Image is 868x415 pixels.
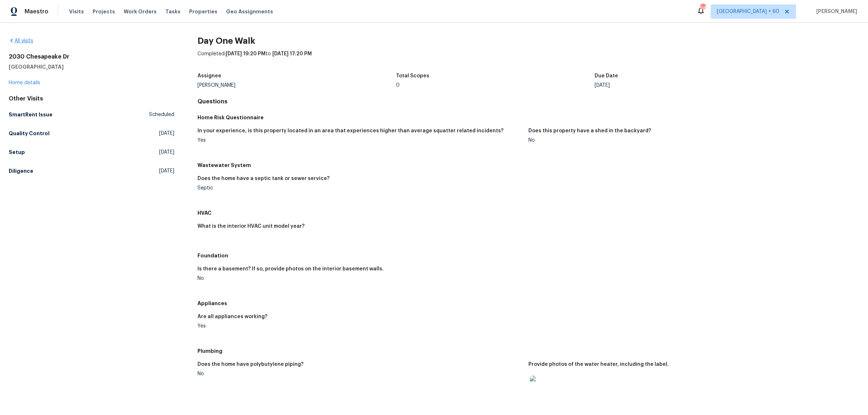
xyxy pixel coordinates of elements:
span: [DATE] [159,130,174,137]
h5: What is the interior HVAC unit model year? [197,224,305,229]
h5: Is there a basement? If so, provide photos on the interior basement walls. [197,266,384,271]
a: Quality Control[DATE] [9,127,174,140]
h5: Provide photos of the water heater, including the label. [528,362,669,367]
h5: Assignee [197,73,221,78]
div: Completed: to [197,50,859,69]
h5: Are all appliances working? [197,314,267,319]
span: [DATE] [159,149,174,156]
div: Other Visits [9,95,174,102]
h5: Home Risk Questionnaire [197,114,859,121]
span: [DATE] [159,167,174,175]
div: 0 [396,83,595,88]
h5: [GEOGRAPHIC_DATA] [9,63,174,70]
span: Properties [189,8,217,15]
div: [DATE] [595,83,793,88]
h5: Quality Control [9,130,50,137]
h5: In your experience, is this property located in an area that experiences higher than average squa... [197,128,503,133]
h2: 2030 Chesapeake Dr [9,53,174,60]
a: Diligence[DATE] [9,164,174,177]
span: Projects [93,8,115,15]
div: No [528,138,854,143]
span: Work Orders [124,8,157,15]
span: Maestro [25,8,48,15]
h5: Total Scopes [396,73,429,78]
span: [GEOGRAPHIC_DATA] + 60 [717,8,779,15]
h5: Does this property have a shed in the backyard? [528,128,651,133]
a: SmartRent IssueScheduled [9,108,174,121]
div: No [197,276,523,281]
h5: Due Date [595,73,618,78]
h2: Day One Walk [197,37,859,44]
h5: Does the home have polybutylene piping? [197,362,303,367]
span: Scheduled [149,111,174,118]
span: [PERSON_NAME] [813,8,857,15]
span: [DATE] 17:20 PM [272,51,312,56]
h5: HVAC [197,209,859,217]
a: Setup[DATE] [9,146,174,159]
a: Home details [9,80,40,85]
h5: Appliances [197,300,859,307]
h5: Does the home have a septic tank or sewer service? [197,176,329,181]
h5: Foundation [197,252,859,259]
div: Yes [197,138,523,143]
a: All visits [9,38,33,43]
span: [DATE] 19:20 PM [226,51,265,56]
h5: Diligence [9,167,33,175]
div: Septic [197,185,523,191]
h5: Plumbing [197,347,859,355]
span: Tasks [165,9,180,14]
div: 680 [700,4,705,12]
div: [PERSON_NAME] [197,83,396,88]
span: Geo Assignments [226,8,273,15]
h5: SmartRent Issue [9,111,52,118]
div: No [197,371,523,376]
span: Visits [69,8,84,15]
h4: Questions [197,98,859,105]
h5: Setup [9,149,25,156]
div: Yes [197,324,523,329]
h5: Wastewater System [197,162,859,169]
